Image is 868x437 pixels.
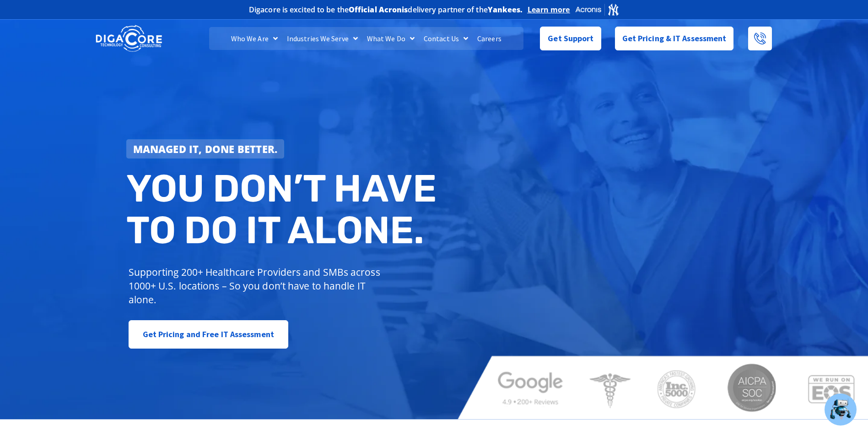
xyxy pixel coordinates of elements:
[133,142,278,156] strong: Managed IT, done better.
[488,5,523,15] b: Yankees.
[349,5,408,15] b: Official Acronis
[249,6,523,13] h2: Digacore is excited to be the delivery partner of the
[143,325,274,344] span: Get Pricing and Free IT Assessment
[129,265,384,306] p: Supporting 200+ Healthcare Providers and SMBs across 1000+ U.S. locations – So you don’t have to ...
[126,139,285,158] a: Managed IT, done better.
[622,29,727,48] span: Get Pricing & IT Assessment
[209,27,523,50] nav: Menu
[548,29,593,48] span: Get Support
[540,27,601,50] a: Get Support
[575,3,620,16] img: Acronis
[96,24,162,53] img: DigaCore Technology Consulting
[129,320,288,349] a: Get Pricing and Free IT Assessment
[473,27,506,50] a: Careers
[362,27,419,50] a: What We Do
[126,168,441,251] h2: You don’t have to do IT alone.
[528,5,570,14] a: Learn more
[226,27,282,50] a: Who We Are
[282,27,362,50] a: Industries We Serve
[615,27,734,50] a: Get Pricing & IT Assessment
[419,27,473,50] a: Contact Us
